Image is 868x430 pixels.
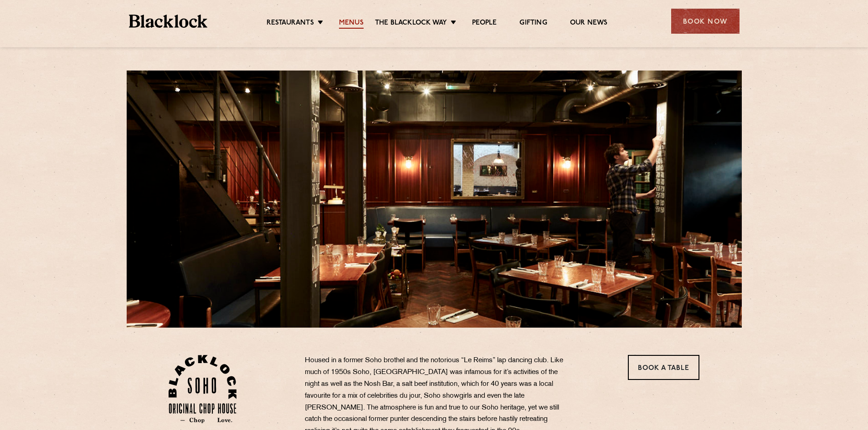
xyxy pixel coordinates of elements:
[570,19,608,29] a: Our News
[129,15,208,28] img: BL_Textured_Logo-footer-cropped.svg
[375,19,447,29] a: The Blacklock Way
[628,355,699,380] a: Book a Table
[671,9,740,34] div: Book Now
[339,19,364,29] a: Menus
[267,19,314,29] a: Restaurants
[169,355,236,423] img: Soho-stamp-default.svg
[472,19,497,29] a: People
[519,19,547,29] a: Gifting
